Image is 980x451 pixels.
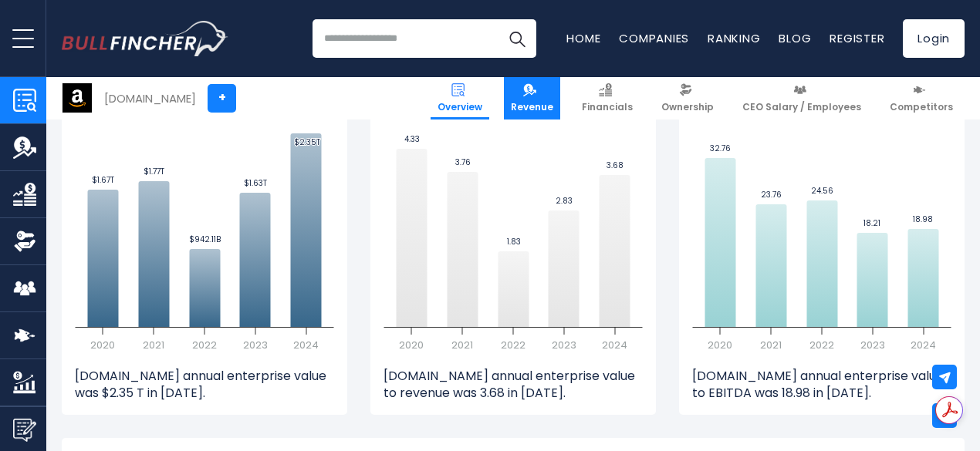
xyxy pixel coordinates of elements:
a: Financials [575,77,640,119]
span: Revenue [511,101,553,113]
text: $942.11B [189,234,221,245]
img: AMZN logo [63,83,92,113]
img: Bullfincher logo [62,21,228,56]
text: $1.63T [244,177,267,189]
text: 2022 [501,338,525,352]
span: Financials [582,101,633,113]
text: 2020 [90,338,115,352]
text: 2022 [192,338,217,352]
text: 2021 [760,338,782,352]
a: Blog [779,30,811,46]
text: 2024 [293,338,319,352]
a: Competitors [883,77,960,119]
text: $2.35T [294,136,320,148]
text: 2022 [809,338,834,352]
text: 32.76 [710,143,731,154]
span: CEO Salary / Employees [742,101,861,113]
text: 23.76 [761,189,782,200]
text: 3.76 [455,157,471,168]
span: Ownership [661,101,714,113]
p: [DOMAIN_NAME] annual enterprise value to revenue was 3.68 in [DATE]. [384,368,643,402]
p: [DOMAIN_NAME] annual enterprise value was $2.35 T in [DATE]. [75,368,334,402]
a: Register [830,30,884,46]
a: Companies [619,30,689,46]
button: Search [498,19,536,58]
img: Ownership [13,230,36,253]
text: 2020 [399,338,424,352]
text: 2023 [860,338,885,352]
text: 2020 [708,338,732,352]
text: $1.77T [144,166,164,177]
text: 2023 [243,338,268,352]
span: Overview [438,101,482,113]
text: 2021 [451,338,473,352]
div: [DOMAIN_NAME] [104,89,196,107]
text: 2021 [143,338,164,352]
a: + [208,84,236,113]
text: 2.83 [556,195,573,207]
text: 18.21 [863,217,880,229]
text: $1.67T [92,174,114,186]
text: 4.33 [404,133,420,145]
a: Home [566,30,600,46]
a: Go to homepage [62,21,228,56]
text: 1.83 [507,236,521,247]
a: Ranking [708,30,760,46]
a: Revenue [504,77,560,119]
a: Ownership [654,77,721,119]
text: 3.68 [607,160,623,171]
span: Competitors [890,101,953,113]
a: Login [903,19,965,58]
text: 18.98 [913,214,933,225]
text: 2024 [602,338,627,352]
text: 2024 [911,338,936,352]
a: CEO Salary / Employees [735,77,868,119]
text: 24.56 [811,185,833,197]
a: Overview [431,77,489,119]
text: 2023 [552,338,576,352]
p: [DOMAIN_NAME] annual enterprise value to EBITDA was 18.98 in [DATE]. [692,368,951,402]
